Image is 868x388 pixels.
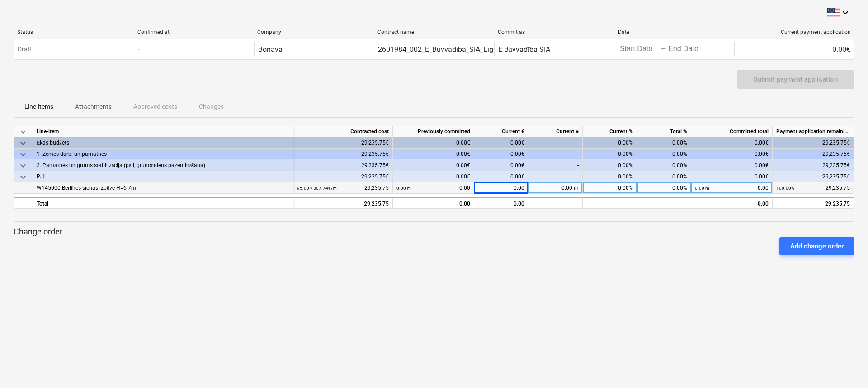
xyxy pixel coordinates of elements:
div: 29,235.75€ [773,149,854,160]
div: 0.00 m [528,182,583,194]
div: 2601984_002_E_Buvvadiba_SIA_Ligums_atbalsta_sienas_izbuve_2025-2_PR1G_3karta_3v.pdf [378,45,678,54]
div: Current # [528,126,583,137]
div: 29,235.75€ [773,160,854,171]
div: 0.00% [583,171,637,182]
div: Current % [583,126,637,137]
div: 0.00% [637,149,691,160]
div: 29,235.75 [776,198,850,210]
span: keyboard_arrow_down [18,126,28,137]
div: 0.00% [583,182,637,194]
div: 0.00% [637,171,691,182]
div: Total % [637,126,691,137]
div: Status [17,29,130,35]
div: 0.00€ [393,137,474,149]
div: 0.00% [637,160,691,171]
div: Committed total [691,126,773,137]
div: 0.00€ [474,171,528,182]
div: Current payment application [738,29,851,35]
div: Add change order [790,240,844,252]
div: 0.00% [637,182,691,194]
div: - [528,160,583,171]
span: keyboard_arrow_down [18,138,28,149]
div: 0.00€ [691,171,773,182]
div: Bonava [258,45,283,54]
p: Line-items [24,102,53,112]
div: Date [618,29,731,35]
div: - [660,47,666,52]
p: Attachments [75,102,112,112]
div: 2. Pamatnes un grunts stabilizācija (pāļi, gruntsūdens pazemināšana) [37,160,289,171]
input: Start Date [618,43,660,56]
i: keyboard_arrow_down [840,7,851,18]
div: Confirmed at [137,29,250,35]
div: Current € [474,126,528,137]
div: 0.00% [583,149,637,160]
div: 29,235.75€ [293,160,393,171]
div: 0.00€ [734,42,854,56]
span: keyboard_arrow_down [18,149,28,160]
div: 29,235.75 [776,182,850,194]
div: 1- Zemes darbi un pamatnes [37,149,289,160]
small: 0.00 m [396,186,411,191]
div: 29,235.75 [297,182,389,194]
div: 0.00% [583,137,637,149]
div: Previously committed [393,126,474,137]
small: 95.00 × 307.74€ / m [297,186,337,191]
div: Pāļi [37,171,289,182]
div: 0.00€ [691,137,773,149]
small: 0.00 m [695,186,709,191]
div: - [528,149,583,160]
div: Line-item [33,126,293,137]
div: Company [257,29,370,35]
div: Payment application remaining [773,126,854,137]
div: 0.00€ [393,171,474,182]
div: 29,235.75€ [773,137,854,149]
div: 29,235.75€ [773,171,854,182]
div: 0.00€ [393,160,474,171]
div: 29,235.75 [297,198,389,210]
div: 0.00€ [474,149,528,160]
div: - [528,171,583,182]
div: 0.00€ [393,149,474,160]
div: Commit as [498,29,611,35]
div: 29,235.75€ [293,149,393,160]
div: 0.00€ [691,149,773,160]
p: Draft [18,45,32,54]
div: 0.00€ [474,160,528,171]
div: 0.00 [396,182,470,194]
button: Add change order [779,237,854,255]
input: End Date [666,43,709,56]
div: Ēkas budžets [37,137,289,149]
small: 100.00% [776,186,794,191]
p: Change order [14,226,854,237]
span: keyboard_arrow_down [18,160,28,171]
div: - [528,137,583,149]
div: 29,235.75€ [293,171,393,182]
div: 0.00% [583,160,637,171]
div: Contract name [377,29,491,35]
div: 0.00€ [691,160,773,171]
div: Contracted cost [293,126,393,137]
div: 0.00 [474,182,528,194]
div: 0.00 [474,197,528,209]
span: keyboard_arrow_down [18,172,28,182]
div: E Būvvadība SIA [498,45,550,54]
div: 0.00 [396,198,470,210]
div: - [138,45,140,54]
div: 0.00€ [474,137,528,149]
div: 0.00 [691,197,773,209]
div: W145000 Berlīnes sienas izbūve H=6-7m [37,182,289,194]
div: Total [33,197,293,209]
div: 0.00% [637,137,691,149]
div: 29,235.75€ [293,137,393,149]
div: 0.00 [695,182,769,194]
